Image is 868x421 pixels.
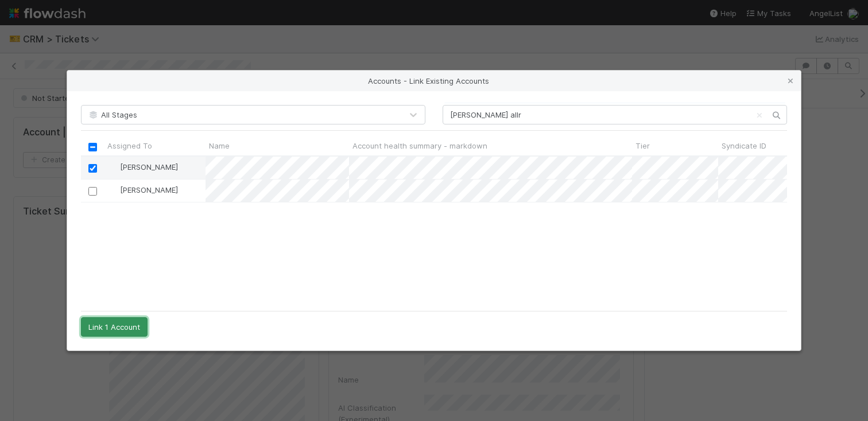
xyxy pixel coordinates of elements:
[108,184,178,196] div: [PERSON_NAME]
[754,106,765,124] button: Clear search
[722,140,766,151] span: Syndicate ID
[352,140,487,151] span: Account health summary - markdown
[81,317,148,337] button: Link 1 Account
[88,164,97,173] input: Toggle Row Selected
[120,162,178,171] span: [PERSON_NAME]
[209,140,230,151] span: Name
[87,110,137,119] span: All Stages
[635,140,650,151] span: Tier
[109,185,118,194] img: avatar_9bf5d80c-4205-46c9-bf6e-5147b3b3a927.png
[67,71,801,91] div: Accounts - Link Existing Accounts
[120,185,178,194] span: [PERSON_NAME]
[108,161,178,173] div: [PERSON_NAME]
[88,187,97,196] input: Toggle Row Selected
[443,105,787,124] input: Search
[88,143,97,151] input: Toggle All Rows Selected
[107,140,152,151] span: Assigned To
[109,162,118,171] img: avatar_6cb813a7-f212-4ca3-9382-463c76e0b247.png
